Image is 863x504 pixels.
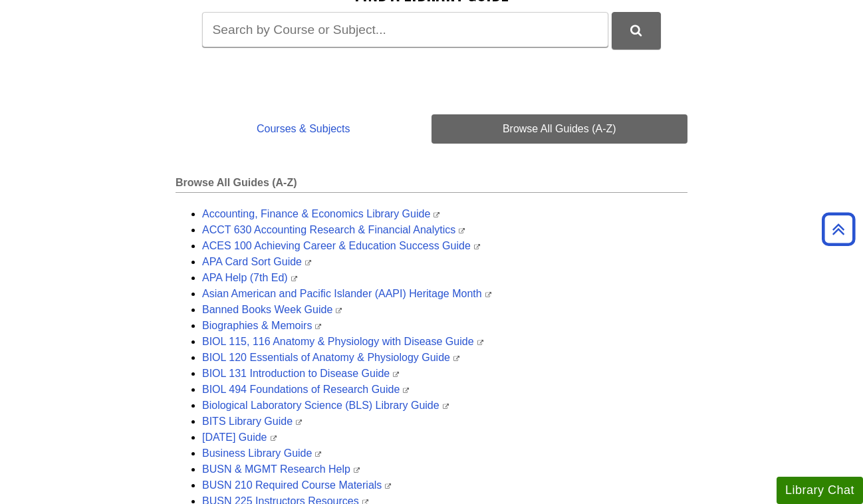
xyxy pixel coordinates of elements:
h2: Browse All Guides (A-Z) [176,177,687,193]
a: [DATE] Guide [202,432,277,443]
a: BIOL 131 Introduction to Disease Guide [202,368,399,379]
a: BUSN & MGMT Research Help [202,463,360,475]
a: Asian American and Pacific Islander (AAPI) Heritage Month [202,288,491,299]
a: Back to Top [817,220,860,238]
a: ACES 100 Achieving Career & Education Success Guide [202,240,480,251]
button: Library Chat [777,477,863,504]
input: Search by Course or Subject... [202,12,608,47]
a: Courses & Subjects [176,114,431,144]
a: BIOL 115, 116 Anatomy & Physiology with Disease Guide [202,336,483,347]
a: BITS Library Guide [202,416,302,427]
a: BIOL 120 Essentials of Anatomy & Physiology Guide [202,352,459,363]
a: Accounting, Finance & Economics Library Guide [202,208,439,219]
a: BIOL 494 Foundations of Research Guide [202,384,409,395]
a: APA Card Sort Guide [202,256,311,267]
a: ACCT 630 Accounting Research & Financial Analytics [202,224,465,235]
a: Business Library Guide [202,447,321,459]
button: DU Library Guides Search [612,12,661,49]
a: Banned Books Week Guide [202,304,342,315]
i: Search Library Guides [630,25,642,37]
a: Biological Laboratory Science (BLS) Library Guide [202,400,449,411]
a: Browse All Guides (A-Z) [431,114,687,144]
a: APA Help (7th Ed) [202,272,297,283]
a: BUSN 210 Required Course Materials [202,479,391,491]
a: Biographies & Memoirs [202,320,321,331]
